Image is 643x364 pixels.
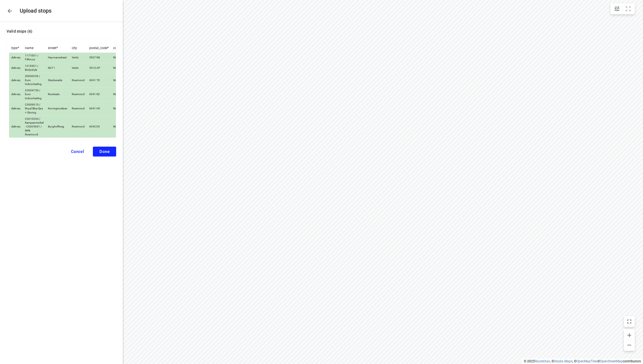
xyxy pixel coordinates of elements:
td: delivery [9,63,23,73]
button: Cancel [64,147,91,157]
h5: Upload stops [20,8,52,14]
div: small contained button group [610,3,635,14]
a: Stadia Maps [554,359,573,363]
li: © 2025 , © , © © contributors [524,359,641,363]
th: country_code * [111,44,137,53]
td: Heymansstraat [46,53,70,63]
th: postal_code * [87,44,111,53]
td: 6041 TD [87,73,111,87]
th: street * [46,44,70,53]
td: NL [111,53,137,63]
td: NL [111,87,137,102]
td: Venlo [70,63,87,73]
td: Koninginnelaan [46,101,70,116]
a: Routetitan [535,359,550,363]
td: N271 [46,63,70,73]
a: OpenMapTiles [576,359,598,363]
td: NL [111,116,137,138]
td: Roermond [70,73,87,87]
td: delivery [9,116,23,138]
td: Venlo [70,53,87,63]
td: NL [111,101,137,116]
button: Map settings [611,3,622,14]
td: C0009010 / Royal Blue Spa + Storing [23,101,46,116]
p: Valid stops ( 6 ) [7,29,116,34]
td: 1171001 / Fitfocus [23,53,46,63]
td: delivery [9,101,23,116]
td: Burghoffweg [46,116,70,138]
td: Roermond [70,116,87,138]
td: Roermond [70,87,87,102]
td: delivery [9,73,23,87]
td: 1219501 / Bodystyle [23,63,46,73]
td: delivery [9,87,23,102]
button: Done [93,147,116,157]
th: type * [9,44,23,53]
th: city [70,44,87,53]
td: 5913 AP [87,63,111,73]
td: NL [111,73,137,87]
td: 5927 NS [87,53,111,63]
td: delivery [9,53,23,63]
td: Z0000056 / Euro Indoorkarting [23,73,46,87]
td: C0004750 / Euro Indoorkarting [23,87,46,102]
span: Done [99,149,110,154]
td: Roerkade [46,87,70,102]
a: OpenStreetMap [600,359,623,363]
td: 6041 HV [87,101,111,116]
th: name [23,44,46,53]
span: Cancel [71,149,84,154]
td: C0010363 / Kampeerwinkel - C0009631 / NPB Roermond [23,116,46,138]
td: NL [111,63,137,73]
td: 6041 KZ [87,87,111,102]
td: 6042 EX [87,116,111,138]
td: Roermond [70,101,87,116]
td: Stadsweide [46,73,70,87]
